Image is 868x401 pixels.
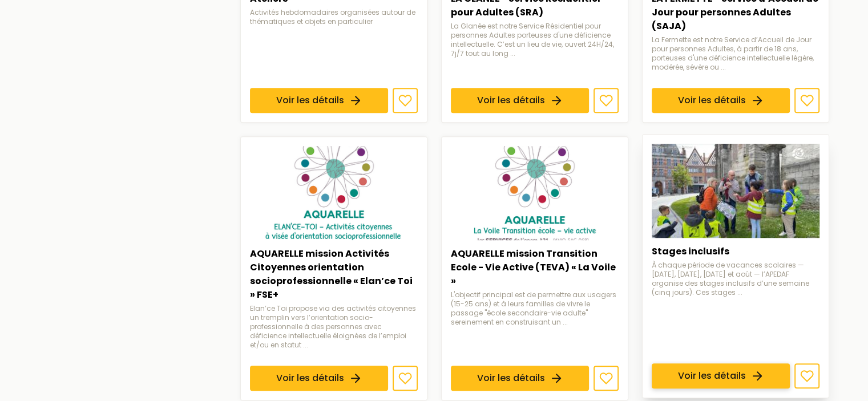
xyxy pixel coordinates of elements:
button: Ajouter aux favoris [794,88,819,113]
button: Ajouter aux favoris [393,366,418,391]
button: Ajouter aux favoris [393,88,418,113]
button: Ajouter aux favoris [594,88,619,113]
a: Voir les détails [451,366,589,391]
a: Voir les détails [451,88,589,113]
a: Voir les détails [652,363,790,388]
button: Ajouter aux favoris [794,363,819,388]
a: Voir les détails [250,366,388,391]
a: Voir les détails [250,88,388,113]
button: Ajouter aux favoris [594,366,619,391]
a: Voir les détails [652,88,790,113]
